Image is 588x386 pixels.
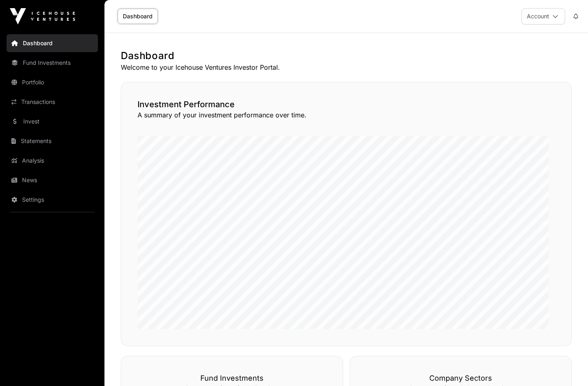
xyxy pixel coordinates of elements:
p: Welcome to your Icehouse Ventures Investor Portal. [121,62,572,72]
a: Statements [7,132,98,150]
h3: Fund Investments [138,373,326,384]
a: Invest [7,112,98,130]
p: A summary of your investment performance over time. [138,110,555,120]
a: Portfolio [7,73,98,91]
a: Settings [7,191,98,209]
a: News [7,171,98,189]
img: Icehouse Ventures Logo [10,8,75,24]
iframe: Chat Widget [547,347,588,386]
a: Fund Investments [7,54,98,72]
h2: Investment Performance [138,99,555,110]
h1: Dashboard [121,49,572,62]
button: Account [521,8,565,24]
a: Dashboard [7,34,98,52]
h3: Company Sectors [366,373,555,384]
a: Transactions [7,93,98,111]
a: Dashboard [118,9,158,24]
a: Analysis [7,152,98,170]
